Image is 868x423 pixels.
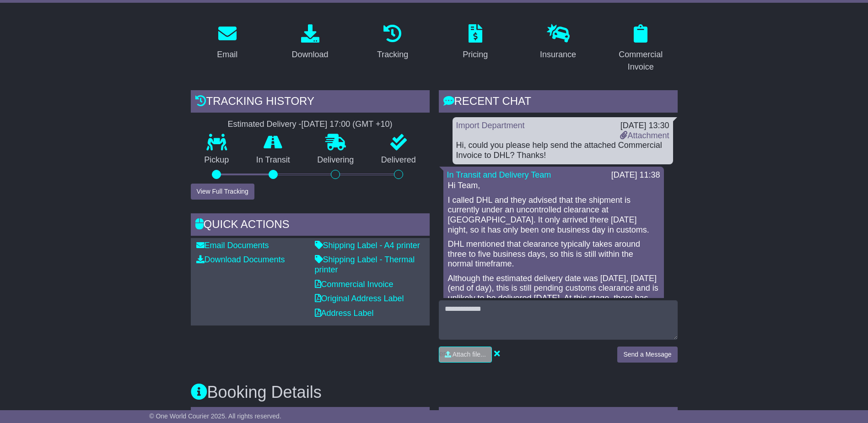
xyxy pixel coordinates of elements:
[243,155,304,165] p: In Transit
[302,119,393,130] div: [DATE] 17:00 (GMT +10)
[315,241,420,250] a: Shipping Label - A4 printer
[315,294,404,303] a: Original Address Label
[196,241,269,250] a: Email Documents
[217,49,237,61] div: Email
[315,255,415,274] a: Shipping Label - Thermal printer
[463,49,488,61] div: Pricing
[457,21,494,64] a: Pricing
[371,21,414,64] a: Tracking
[610,49,672,73] div: Commercial Invoice
[149,412,281,420] span: © One World Courier 2025. All rights reserved.
[448,195,659,235] p: I called DHL and they advised that the shipment is currently under an uncontrolled clearance at [...
[448,239,659,269] p: DHL mentioned that clearance typically takes around three to five business days, so this is still...
[286,21,334,64] a: Download
[604,21,678,76] a: Commercial Invoice
[540,49,576,61] div: Insurance
[456,121,525,130] a: Import Department
[304,155,368,165] p: Delivering
[617,347,677,363] button: Send a Message
[191,119,430,130] div: Estimated Delivery -
[191,90,430,115] div: Tracking history
[315,280,394,289] a: Commercial Invoice
[191,213,430,238] div: Quick Actions
[196,255,285,264] a: Download Documents
[211,21,243,64] a: Email
[447,170,551,179] a: In Transit and Delivery Team
[448,181,659,191] p: Hi Team,
[620,131,669,140] a: Attachment
[611,170,660,180] div: [DATE] 11:38
[191,155,243,165] p: Pickup
[377,49,408,61] div: Tracking
[191,383,678,401] h3: Booking Details
[534,21,582,64] a: Insurance
[620,121,669,131] div: [DATE] 13:30
[191,184,254,200] button: View Full Tracking
[456,141,669,160] div: Hi, could you please help send the attached Commercial Invoice to DHL? Thanks!
[439,90,678,115] div: RECENT CHAT
[315,309,374,318] a: Address Label
[291,49,328,61] div: Download
[367,155,430,165] p: Delivered
[448,274,659,343] p: Although the estimated delivery date was [DATE], [DATE] (end of day), this is still pending custo...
